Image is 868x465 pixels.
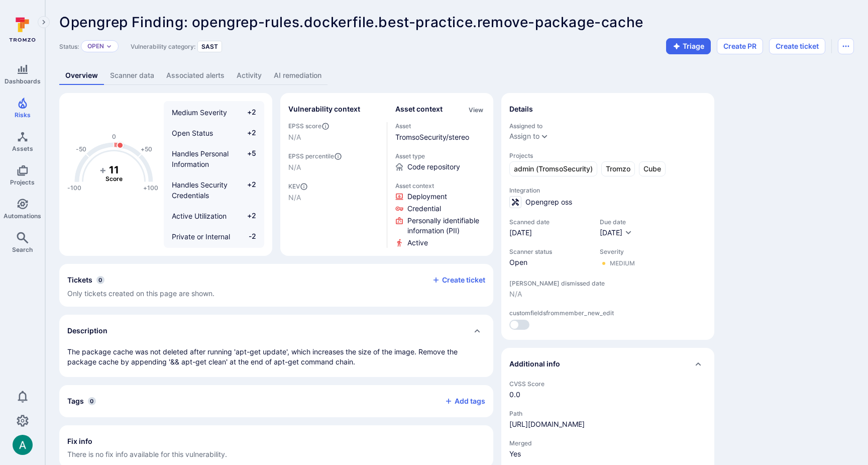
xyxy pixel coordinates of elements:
[437,393,485,409] button: Add tags
[172,149,229,168] span: Handles Personal Information
[104,66,160,85] a: Scanner data
[59,385,493,417] div: Collapse tags
[109,164,119,176] tspan: 11
[94,164,134,183] g: The vulnerability score is based on the parameters defined in the settings
[395,182,486,190] span: Asset context
[67,275,92,285] h2: Tickets
[67,396,84,406] h2: Tags
[59,14,643,31] span: Opengrep Finding: opengrep-rules.dockerfile.best-practice.remove-package-cache
[87,42,104,50] button: Open
[639,161,666,176] a: Cube
[509,248,590,255] span: Scanner status
[67,289,214,298] span: Only tickets created on this page are shown.
[395,152,486,160] span: Asset type
[501,93,714,340] section: details card
[105,175,123,182] text: Score
[643,164,661,174] span: Cube
[407,192,447,202] span: Click to view evidence
[13,435,33,455] div: Arjan Dehar
[237,179,256,201] span: +2
[666,38,711,54] button: Triage
[4,212,41,220] span: Automations
[172,180,228,200] span: Handles Security Credentials
[509,228,590,238] span: [DATE]
[600,218,632,238] div: Due date field
[501,348,714,380] div: Collapse
[131,43,195,50] span: Vulnerability category:
[172,212,227,220] span: Active Utilization
[509,309,706,317] span: customfieldsfrommember_new_edit
[509,420,585,428] a: [URL][DOMAIN_NAME]
[59,315,493,347] div: Collapse description
[112,133,116,140] text: 0
[525,197,572,207] span: Opengrep oss
[509,439,706,447] span: Merged
[15,111,31,119] span: Risks
[40,18,47,27] i: Expand navigation menu
[288,104,360,114] h2: Vulnerability context
[509,104,533,114] h2: Details
[88,397,96,405] span: 0
[509,449,706,459] span: Yes
[509,218,590,226] span: Scanned date
[160,66,231,85] a: Associated alerts
[99,164,106,176] tspan: +
[59,43,79,50] span: Status:
[509,289,706,299] span: N/A
[509,359,560,369] h2: Additional info
[76,145,86,153] text: -50
[237,211,256,221] span: +2
[769,38,825,54] button: Create ticket
[395,133,469,141] a: TromsoSecurity/stereo
[12,246,33,253] span: Search
[231,66,268,85] a: Activity
[106,43,112,49] button: Expand dropdown
[395,122,486,130] span: Asset
[268,66,328,85] a: AI remediation
[59,264,493,307] section: tickets card
[540,132,549,140] button: Expand dropdown
[509,132,539,140] button: Assign to
[237,107,256,118] span: +2
[606,164,630,174] span: Tromzo
[237,231,256,252] span: -2
[838,38,854,54] button: Options menu
[509,380,706,388] span: CVSS Score
[509,187,706,194] span: Integration
[601,161,635,176] a: Tromzo
[407,162,460,172] span: Code repository
[509,390,706,400] span: 0.0
[610,259,635,267] div: Medium
[395,104,443,114] h2: Asset context
[67,184,81,192] text: -100
[288,182,379,191] span: KEV
[237,128,256,138] span: +2
[509,161,597,176] a: admin (TromsoSecurity)
[467,104,485,115] div: Click to view all asset context details
[96,276,104,284] span: 0
[600,218,632,226] span: Due date
[5,77,41,85] span: Dashboards
[67,347,485,367] p: The package cache was not deleted after running 'apt-get update', which increases the size of the...
[172,108,227,117] span: Medium Severity
[141,145,152,153] text: +50
[514,164,593,174] span: admin (TromsoSecurity)
[600,228,622,237] span: [DATE]
[67,449,485,459] span: There is no fix info available for this vulnerability.
[509,152,706,159] span: Projects
[12,145,33,152] span: Assets
[509,410,706,417] span: Path
[10,178,35,186] span: Projects
[407,216,486,236] span: Click to view evidence
[288,122,379,130] span: EPSS score
[197,41,222,52] div: SAST
[13,435,33,455] img: ACg8ocLSa5mPYBaXNx3eFu_EmspyJX0laNWN7cXOFirfQ7srZveEpg=s96-c
[717,38,763,54] button: Create PR
[59,66,104,85] a: Overview
[172,232,230,251] span: Private or Internal Asset
[38,16,50,28] button: Expand navigation menu
[288,152,379,160] span: EPSS percentile
[237,148,256,169] span: +5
